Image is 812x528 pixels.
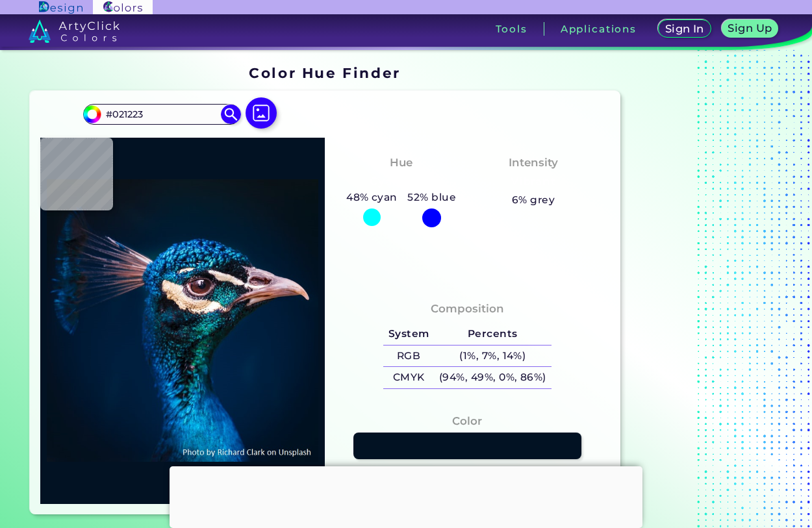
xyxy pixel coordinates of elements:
img: img_pavlin.jpg [47,144,319,497]
h5: (1%, 7%, 14%) [434,346,551,367]
input: type color.. [101,105,222,123]
h4: Color [452,412,482,431]
h5: 6% grey [512,192,555,208]
h5: CMYK [383,367,434,388]
h5: Percents [434,323,551,345]
a: Sign Up [724,21,776,38]
img: icon picture [246,97,277,129]
h5: Sign Up [730,23,770,33]
h1: Color Hue Finder [249,63,400,82]
h5: (94%, 49%, 0%, 86%) [434,367,551,388]
h5: RGB [383,346,434,367]
h3: Tools [496,24,527,34]
img: logo_artyclick_colors_white.svg [29,19,120,43]
h3: Applications [561,24,637,34]
h5: System [383,323,434,345]
h5: 52% blue [403,189,461,206]
h4: Intensity [509,153,558,172]
h4: Hue [390,153,412,172]
img: icon search [221,105,240,124]
h5: Sign In [666,24,702,34]
h5: 48% cyan [341,189,402,206]
a: Sign In [661,21,709,38]
img: ArtyClick Design logo [39,1,82,14]
iframe: Advertisement [170,466,642,525]
h3: #021223 [443,463,492,479]
h4: Composition [431,299,504,318]
h3: Cyan-Blue [364,174,438,190]
h3: Vibrant [505,174,562,190]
